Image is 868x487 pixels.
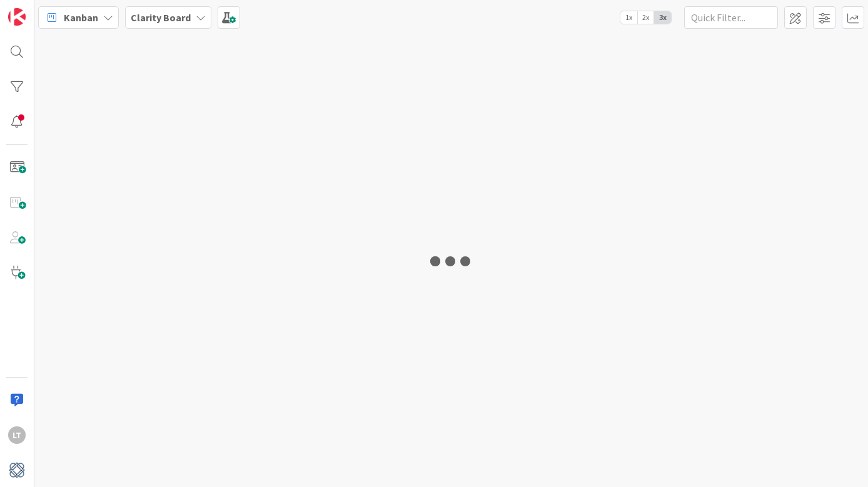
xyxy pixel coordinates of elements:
[64,10,98,25] span: Kanban
[8,8,26,26] img: Visit kanbanzone.com
[637,11,654,24] span: 2x
[684,6,778,29] input: Quick Filter...
[654,11,671,24] span: 3x
[620,11,637,24] span: 1x
[131,11,191,24] b: Clarity Board
[8,461,26,479] img: avatar
[8,426,26,444] div: LT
